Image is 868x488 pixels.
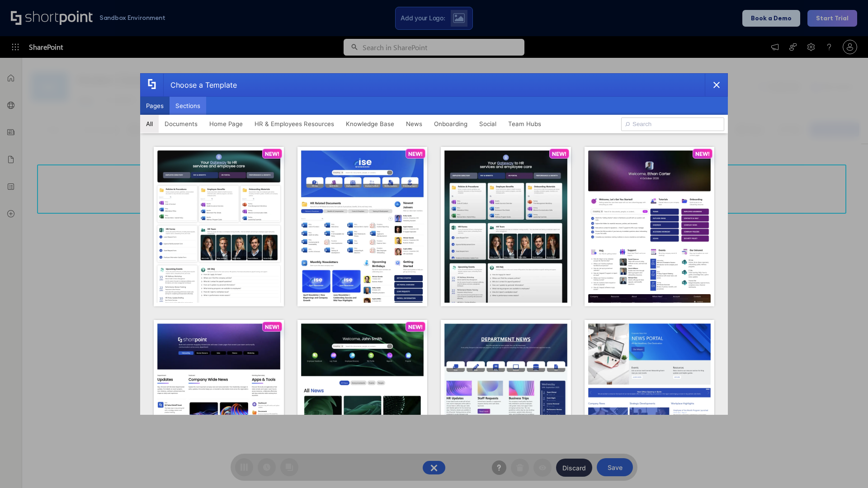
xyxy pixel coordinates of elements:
p: NEW! [408,324,423,330]
p: NEW! [265,324,279,330]
button: Sections [170,97,206,115]
button: News [400,115,428,133]
button: Home Page [203,115,249,133]
p: NEW! [552,150,566,157]
p: NEW! [695,150,710,157]
button: All [140,115,159,133]
button: Documents [159,115,203,133]
button: Team Hubs [502,115,547,133]
button: Social [473,115,502,133]
div: template selector [140,73,728,415]
input: Search [621,117,724,131]
button: Knowledge Base [340,115,400,133]
div: Choose a Template [163,74,237,96]
button: Onboarding [428,115,473,133]
p: NEW! [265,150,279,157]
button: HR & Employees Resources [249,115,340,133]
p: NEW! [408,150,423,157]
button: Pages [140,97,170,115]
iframe: Chat Widget [705,383,868,488]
